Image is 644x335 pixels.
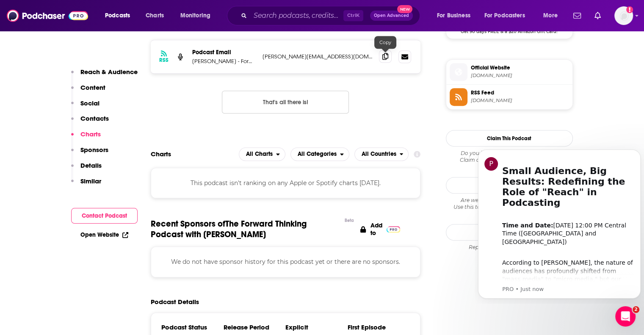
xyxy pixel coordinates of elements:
p: We do not have sponsor history for this podcast yet or there are no sponsors. [161,257,410,266]
div: Copy [374,36,396,49]
p: Similar [80,177,101,185]
svg: Add a profile image [626,6,633,13]
h2: Categories [290,147,349,161]
a: Charts [140,9,169,22]
span: Logged in as nilam.mukherjee [614,6,633,25]
div: Search podcasts, credits, & more... [235,6,428,25]
span: Open Advanced [374,14,409,18]
button: open menu [174,9,221,22]
img: Pro Logo [387,226,401,233]
p: Podcast Email [192,49,256,56]
span: All Charts [246,151,273,157]
a: Seeing Double? [446,224,573,241]
button: Refresh Feed [446,177,573,194]
p: Content [80,83,105,91]
div: Are we missing an episode or update? Use this to check the RSS feed immediately. [446,197,573,210]
span: Monitoring [180,10,210,22]
button: Contact Podcast [71,208,138,224]
span: New [397,5,412,13]
span: feeds.buzzsprout.com [471,97,569,104]
button: open menu [354,147,409,161]
h2: Platforms [239,147,285,161]
a: Add to [360,219,400,240]
button: Sponsors [71,146,108,161]
span: 2 [633,306,639,313]
button: Reach & Audience [71,68,138,83]
span: Do you host or manage this podcast? [446,150,573,157]
img: Podchaser - Follow, Share and Rate Podcasts [7,8,88,24]
span: More [543,10,558,22]
span: Recent Sponsors of The Forward Thinking Podcast with [PERSON_NAME] [151,219,340,240]
button: Contacts [71,114,109,130]
span: Ctrl K [343,10,363,21]
span: RSS Feed [471,89,569,97]
span: For Podcasters [484,10,525,22]
span: fwdmediamarketing.com [471,72,569,79]
span: Official Website [471,64,569,72]
p: Details [80,161,102,169]
button: open menu [239,147,285,161]
h2: Podcast Details [151,298,199,306]
button: open menu [537,9,568,22]
button: Open AdvancedNew [370,11,413,21]
button: open menu [479,9,537,22]
button: Nothing here. [222,91,349,114]
h3: RSS [159,57,169,64]
span: All Countries [362,151,396,157]
span: Charts [146,10,164,22]
button: open menu [431,9,481,22]
div: Report this page as a duplicate. [446,244,573,251]
h3: First Episode [348,323,410,331]
a: Show notifications dropdown [591,8,604,23]
button: open menu [290,147,349,161]
button: open menu [99,9,141,22]
p: Social [80,99,100,107]
button: Content [71,83,105,99]
p: Charts [80,130,101,138]
p: Contacts [80,114,109,122]
p: Add to [370,221,382,237]
button: Show profile menu [614,6,633,25]
iframe: Intercom notifications message [475,142,644,304]
div: Beta [344,218,354,223]
p: [PERSON_NAME][EMAIL_ADDRESS][DOMAIN_NAME] [263,53,373,60]
h3: Explicit [285,323,348,331]
div: This podcast isn't ranking on any Apple or Spotify charts [DATE]. [151,168,421,198]
div: Claim and edit this page to your liking. [446,150,573,163]
h2: Charts [151,150,171,158]
h3: Podcast Status [161,323,224,331]
span: Podcasts [105,10,130,22]
img: User Profile [614,6,633,25]
p: [PERSON_NAME] - Forward Media Marketing [192,58,256,65]
a: RSS Feed[DOMAIN_NAME] [450,88,569,106]
button: Social [71,99,100,115]
h3: Release Period [223,323,285,331]
iframe: Intercom live chat [615,306,636,327]
span: All Categories [298,151,337,157]
h2: Countries [354,147,409,161]
input: Search podcasts, credits, & more... [250,9,343,22]
a: Open Website [80,231,128,238]
a: Official Website[DOMAIN_NAME] [450,63,569,81]
a: Show notifications dropdown [570,8,584,23]
span: For Business [437,10,470,22]
p: Reach & Audience [80,68,138,76]
button: Similar [71,177,101,193]
button: Claim This Podcast [446,130,573,147]
button: Details [71,161,102,177]
button: Charts [71,130,101,146]
p: Sponsors [80,146,108,154]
